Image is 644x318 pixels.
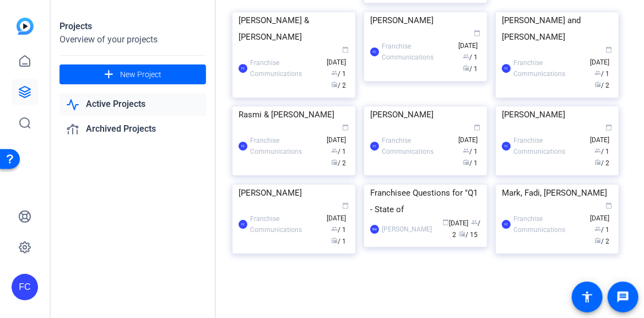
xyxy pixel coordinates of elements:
[120,69,161,80] span: New Project
[59,64,206,84] button: New Project
[463,159,470,165] span: radio
[59,93,206,116] a: Active Projects
[239,220,247,229] div: FC
[595,69,602,76] span: group
[59,118,206,141] a: Archived Projects
[332,70,347,78] span: / 1
[102,68,116,82] mat-icon: add
[595,225,602,232] span: group
[502,12,613,45] div: [PERSON_NAME] and [PERSON_NAME]
[332,81,338,88] span: radio
[513,213,585,235] div: Franchise Communications
[595,159,602,165] span: radio
[474,124,481,131] span: calendar_today
[443,219,469,227] span: [DATE]
[591,47,613,66] span: [DATE]
[332,148,347,155] span: / 1
[370,12,481,29] div: [PERSON_NAME]
[595,148,610,155] span: / 1
[443,219,450,225] span: calendar_today
[370,185,481,218] div: Franchisee Questions for "Q1 - State of
[459,30,481,50] span: [DATE]
[239,142,247,150] div: FC
[463,148,478,155] span: / 1
[12,274,38,300] div: FC
[327,203,349,222] span: [DATE]
[17,18,34,35] img: blue-gradient.svg
[332,238,347,245] span: / 1
[250,135,322,157] div: Franchise Communications
[502,220,511,229] div: FC
[502,64,511,73] div: FC
[343,124,349,131] span: calendar_today
[382,135,453,157] div: Franchise Communications
[59,33,206,46] div: Overview of your projects
[463,64,470,71] span: radio
[513,57,585,79] div: Franchise Communications
[595,147,602,154] span: group
[595,70,610,78] span: / 1
[616,290,630,304] mat-icon: message
[343,202,349,209] span: calendar_today
[463,147,470,154] span: group
[591,203,613,222] span: [DATE]
[370,142,379,150] div: FC
[250,213,322,235] div: Franchise Communications
[595,226,610,234] span: / 1
[581,290,594,304] mat-icon: accessibility
[472,219,478,225] span: group
[332,159,347,167] span: / 2
[343,46,349,53] span: calendar_today
[606,46,613,53] span: calendar_today
[59,20,206,33] div: Projects
[595,81,602,88] span: radio
[332,82,347,89] span: / 2
[606,202,613,209] span: calendar_today
[595,238,610,245] span: / 2
[332,147,338,154] span: group
[332,69,338,76] span: group
[595,237,602,244] span: radio
[463,159,478,167] span: / 1
[239,185,349,201] div: [PERSON_NAME]
[239,12,349,45] div: [PERSON_NAME] & [PERSON_NAME]
[502,185,613,201] div: Mark, Fadi, [PERSON_NAME]
[502,142,511,150] div: FC
[370,106,481,123] div: [PERSON_NAME]
[459,230,466,237] span: radio
[332,226,347,234] span: / 1
[332,237,338,244] span: radio
[382,41,453,63] div: Franchise Communications
[513,135,585,157] div: Franchise Communications
[606,124,613,131] span: calendar_today
[370,225,379,234] div: BW
[502,106,613,123] div: [PERSON_NAME]
[239,64,247,73] div: FC
[463,65,478,73] span: / 1
[463,53,470,60] span: group
[332,225,338,232] span: group
[595,82,610,89] span: / 2
[382,224,432,235] div: [PERSON_NAME]
[250,57,322,79] div: Franchise Communications
[370,47,379,56] div: FC
[327,47,349,66] span: [DATE]
[474,30,481,36] span: calendar_today
[239,106,349,123] div: Rasmi & [PERSON_NAME]
[459,231,478,239] span: / 15
[453,219,481,239] span: / 2
[332,159,338,165] span: radio
[463,53,478,61] span: / 1
[595,159,610,167] span: / 2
